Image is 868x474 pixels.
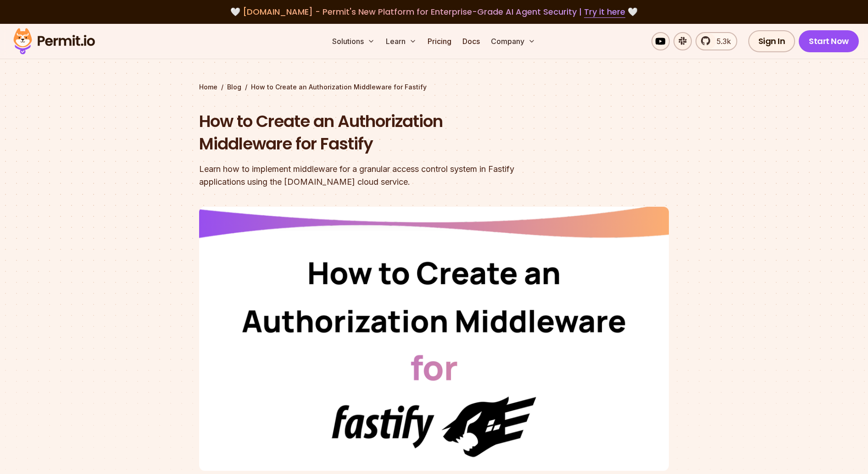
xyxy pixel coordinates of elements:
[382,32,420,50] button: Learn
[487,32,539,50] button: Company
[199,83,669,92] div: / /
[199,83,217,92] a: Home
[711,36,731,47] span: 5.3k
[584,6,625,18] a: Try it here
[696,32,737,50] a: 5.3k
[199,163,551,188] div: Learn how to implement middleware for a granular access control system in Fastify applications us...
[328,32,378,50] button: Solutions
[199,110,551,155] h1: How to Create an Authorization Middleware for Fastify
[9,26,99,57] img: Permit logo
[748,30,796,52] a: Sign In
[199,207,669,471] img: How to Create an Authorization Middleware for Fastify
[799,30,859,52] a: Start Now
[227,83,241,92] a: Blog
[22,6,846,18] div: 🤍 🤍
[243,6,625,17] span: [DOMAIN_NAME] - Permit's New Platform for Enterprise-Grade AI Agent Security |
[424,32,455,50] a: Pricing
[459,32,484,50] a: Docs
